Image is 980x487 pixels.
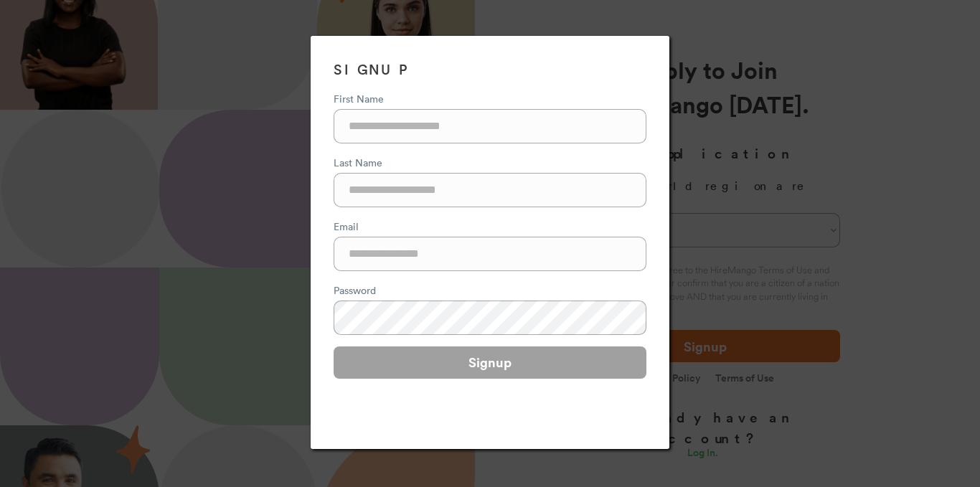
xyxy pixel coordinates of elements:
[334,59,646,80] h3: SIGNUP
[334,155,646,170] div: Last Name
[334,283,646,298] div: Password
[334,219,646,234] div: Email
[334,91,646,106] div: First Name
[334,346,646,379] button: Signup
